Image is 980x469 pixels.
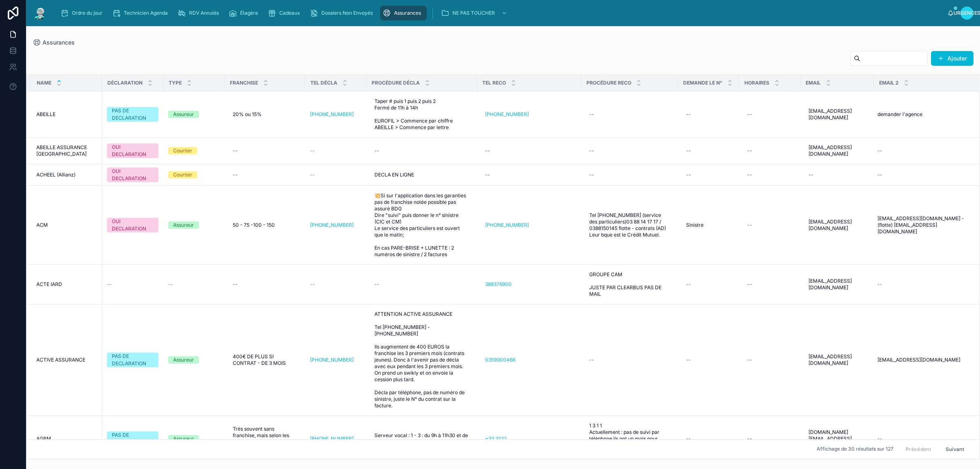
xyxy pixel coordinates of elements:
[107,107,158,122] a: PAS DE DECLARATION
[310,435,361,442] a: [PHONE_NUMBER]
[36,144,97,157] a: ABEILLE ASSURANCE [GEOGRAPHIC_DATA]
[808,219,866,232] span: [EMAIL_ADDRESS][DOMAIN_NAME]
[374,147,379,154] div: --
[874,353,969,366] a: [EMAIL_ADDRESS][DOMAIN_NAME]
[744,108,795,121] a: --
[380,6,427,20] a: Assurances
[233,222,275,228] span: 50 - 75 -100 - 150
[307,6,379,20] a: Dossiers Non Envoyés
[589,172,594,178] div: --
[168,356,220,364] a: Assureur
[168,111,220,118] a: Assureur
[229,219,300,232] a: 50 - 75 -100 - 150
[110,6,174,20] a: Technicien Agenda
[371,144,472,157] a: --
[374,192,469,258] span: 💥Si sur l'application dans les garanties pas de franchise notée possible pas assuré BDG Dire "sui...
[747,111,752,118] div: --
[36,281,62,288] span: ACTE IARD
[42,39,75,46] font: Assurances
[168,281,173,288] span: --
[808,353,866,366] span: [EMAIL_ADDRESS][DOMAIN_NAME]
[107,167,158,182] a: OUI DECLARATION
[112,167,154,182] div: OUI DECLARATION
[683,108,734,121] a: --
[586,144,673,157] a: --
[878,357,960,363] span: [EMAIL_ADDRESS][DOMAIN_NAME]
[168,435,220,442] a: Assureur
[586,80,631,86] span: PROCÉDURE RECO
[374,172,432,178] span: DECLA EN LIGNE
[874,432,969,445] a: --
[233,172,238,178] div: --
[374,281,379,288] div: --
[168,221,220,229] a: Assureur
[372,80,420,86] span: PROCÉDURE DÉCLA
[173,221,194,229] div: Assureur
[310,147,361,154] a: --
[374,311,469,409] span: ATTENTION ACTIVE ASSURANCE Tel [PHONE_NUMBER] - [PHONE_NUMBER] Ils augmentent de 400 EUROS la fra...
[371,95,472,134] a: Taper # puis 1 puis 2 puis 2 Fermé de 11h à 14h EUROFIL > Commence par chiffre ABEILLE > Commence...
[36,222,97,228] a: ACM
[586,419,673,458] a: 1 3 1 1 Actuellement : pas de suivi par téléphone ils ont un mois pour traiter le dossier passé u...
[36,357,97,363] a: ACTIVE ASSURANCE
[747,147,752,154] div: --
[686,435,691,442] div: --
[310,281,315,288] span: --
[744,144,795,157] a: --
[107,281,112,288] span: --
[874,278,969,291] a: --
[233,281,238,288] div: --
[805,426,869,452] a: [DOMAIN_NAME][EMAIL_ADDRESS][DOMAIN_NAME]
[310,111,361,118] a: [PHONE_NUMBER]
[279,10,300,16] font: Cadeaux
[229,168,300,181] a: --
[947,55,967,62] font: Ajouter
[107,218,158,232] a: OUI DECLARATION
[240,10,258,16] font: Étagère
[931,51,973,66] button: Ajouter
[58,6,108,20] a: Ordre du jour
[482,108,576,121] a: [PHONE_NUMBER]
[683,353,734,366] a: --
[173,111,194,118] div: Assureur
[112,218,154,232] div: OUI DECLARATION
[808,144,866,157] span: [EMAIL_ADDRESS][DOMAIN_NAME]
[686,281,691,288] div: --
[310,111,354,118] a: [PHONE_NUMBER]
[36,357,85,363] span: ACTIVE ASSURANCE
[36,222,48,228] span: ACM
[485,435,507,442] a: +33 3222
[310,222,361,228] a: [PHONE_NUMBER]
[229,144,300,157] a: --
[189,10,219,16] font: RDV Annulés
[310,357,361,363] a: [PHONE_NUMBER]
[878,215,966,235] span: [EMAIL_ADDRESS][DOMAIN_NAME] - (flotte) [EMAIL_ADDRESS][DOMAIN_NAME]
[173,435,194,442] div: Assureur
[36,172,97,178] a: ACHEEL (Allianz)
[54,4,947,22] div: contenu déroulant
[946,446,964,452] font: Suivant
[229,350,300,370] a: 400€ DE PLUS SI CONTRAT - DE 3 MOIS
[485,172,490,178] div: --
[683,80,722,86] span: Demande le n°
[805,168,869,181] a: --
[485,111,529,118] a: [PHONE_NUMBER]
[374,432,469,445] span: Serveur vocal : 1 - 3 : du 9h à 11h30 et de 14h à 16
[874,108,969,121] a: demander l'agence
[686,111,691,118] div: --
[874,144,969,157] a: --
[112,431,154,446] div: PAS DE DECLARATION
[686,172,691,178] div: --
[808,429,866,449] span: [DOMAIN_NAME][EMAIL_ADDRESS][DOMAIN_NAME]
[112,107,154,122] div: PAS DE DECLARATION
[310,147,315,154] span: --
[683,278,734,291] a: --
[806,80,821,86] span: EMAIL
[233,353,297,366] span: 400€ DE PLUS SI CONTRAT - DE 3 MOIS
[808,278,866,291] span: [EMAIL_ADDRESS][DOMAIN_NAME]
[485,357,515,363] a: 0359300466
[452,10,495,16] font: NE PAS TOUCHER
[124,10,168,16] font: Technicien Agenda
[808,172,813,178] div: --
